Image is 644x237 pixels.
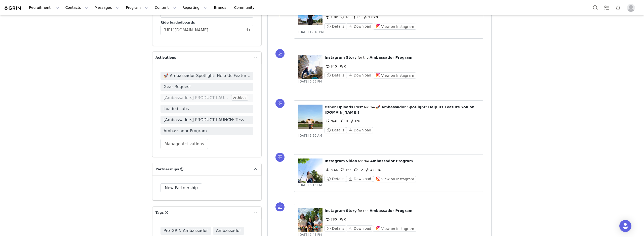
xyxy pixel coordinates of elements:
[340,119,348,123] span: 0
[353,15,361,19] span: 1
[373,227,416,230] a: View on Instagram
[325,105,479,115] p: ⁨ ⁩ ⁨ ⁩ for the ⁨ ⁩
[160,139,208,149] button: Manage Activations
[601,2,612,13] a: Tasks
[325,217,337,221] span: 780
[346,209,356,213] span: Story
[339,15,352,19] span: 103
[590,2,601,13] button: Search
[164,73,250,79] span: 🚀 Ambassador Spotlight: Help Us Feature You on [DOMAIN_NAME]!
[373,177,416,181] a: View on Instagram
[155,55,176,60] span: Activations
[353,168,363,172] span: 12
[325,72,346,78] button: Details
[164,117,250,123] span: [Ambassadors] PRODUCT LAUNCH: Tesseract II
[373,73,416,77] a: View on Instagram
[373,25,416,28] a: View on Instagram
[325,119,338,123] span: 0
[339,168,352,172] span: 165
[346,55,356,59] span: Story
[160,21,195,24] span: Ride loadedboards
[373,226,416,232] button: View on Instagram
[346,23,373,29] button: Download
[4,6,22,11] img: grin logo
[362,15,379,19] span: 2.82%
[155,210,164,215] span: Tags
[373,24,416,30] button: View on Instagram
[211,2,231,13] a: Brands
[370,209,412,213] span: Ambassador Program
[231,95,249,101] span: Archived
[152,2,179,13] button: Content
[92,2,123,13] button: Messages
[325,105,353,109] span: Other Uploads
[364,168,381,172] span: 4.88%
[160,227,211,235] span: Pre-GRIN Ambassador
[346,176,373,182] button: Download
[179,2,211,13] button: Reporting
[155,167,179,172] span: Partnerships
[298,134,322,137] span: [DATE] 3:50 AM
[164,95,230,101] span: [Ambassadors] PRODUCT LAUNCH: 90mm Orangatang Bees Knees
[338,64,346,68] span: 0
[346,225,373,231] button: Download
[164,106,250,112] span: Loaded Labs
[325,209,345,213] span: Instagram
[164,84,250,90] span: Gear Request
[325,208,479,213] p: ⁨ ⁩ ⁨ ⁩ for the ⁨ ⁩
[373,176,416,182] button: View on Instagram
[325,15,338,19] span: 1.8K
[325,55,345,59] span: Instagram
[325,23,346,29] button: Details
[160,183,202,192] button: New Partnership
[349,119,360,123] span: 0%
[624,4,640,12] button: Profile
[325,105,474,114] span: 🚀 Ambassador Spotlight: Help Us Feature You on [DOMAIN_NAME]!
[298,233,322,236] span: [DATE] 7:43 PM
[325,64,337,68] span: 840
[619,220,631,232] div: Open Intercom Messenger
[26,2,62,13] button: Recruitment
[123,2,151,13] button: Program
[346,127,373,133] button: Download
[325,55,479,60] p: ⁨ ⁩ ⁨ ⁩ for the ⁨ ⁩
[298,30,324,34] span: [DATE] 12:18 PM
[325,168,338,172] span: 3.4K
[613,2,624,13] button: Notifications
[354,105,363,109] span: Post
[325,225,346,231] button: Details
[325,176,346,182] button: Details
[298,183,322,187] span: [DATE] 3:13 PM
[325,159,345,163] span: Instagram
[325,127,346,133] button: Details
[346,72,373,78] button: Download
[370,55,412,59] span: Ambassador Program
[231,2,260,13] a: Community
[370,159,413,163] span: Ambassador Program
[62,2,91,13] button: Contacts
[4,4,207,10] body: Rich Text Area. Press ALT-0 for help.
[627,4,635,12] img: placeholder-profile.jpg
[325,119,336,123] span: N/A
[213,227,244,235] span: Ambassador
[373,72,416,78] button: View on Instagram
[346,159,357,163] span: Video
[325,159,479,164] p: ⁨ ⁩ ⁨ ⁩ for the ⁨ ⁩
[164,128,250,134] span: Ambassador Program
[298,80,322,83] span: [DATE] 6:55 PM
[338,217,346,221] span: 0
